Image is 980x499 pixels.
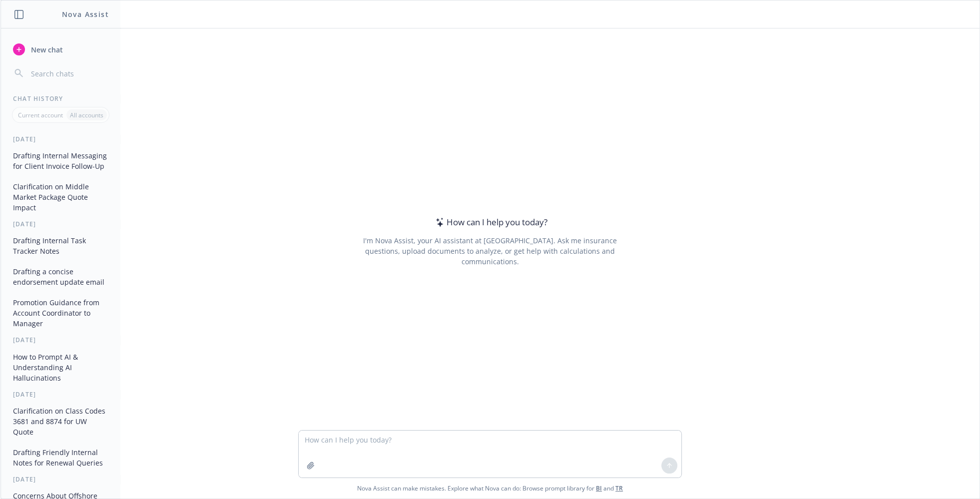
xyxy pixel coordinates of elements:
button: Drafting Internal Messaging for Client Invoice Follow-Up [9,147,112,174]
input: Search chats [29,66,108,80]
h1: Nova Assist [62,9,109,19]
button: Drafting Friendly Internal Notes for Renewal Queries [9,444,112,471]
button: Clarification on Class Codes 3681 and 8874 for UW Quote [9,403,112,440]
div: How can I help you today? [433,216,547,229]
div: [DATE] [1,336,120,344]
div: Chat History [1,94,120,103]
a: TR [615,484,623,493]
span: New chat [29,44,63,55]
p: Current account [18,111,63,119]
button: Clarification on Middle Market Package Quote Impact [9,178,112,216]
button: How to Prompt AI & Understanding AI Hallucinations [9,349,112,386]
div: [DATE] [1,390,120,399]
div: I'm Nova Assist, your AI assistant at [GEOGRAPHIC_DATA]. Ask me insurance questions, upload docum... [349,235,630,267]
button: New chat [9,40,112,58]
button: Drafting Internal Task Tracker Notes [9,232,112,259]
button: Promotion Guidance from Account Coordinator to Manager [9,294,112,332]
a: BI [596,484,602,493]
button: Drafting a concise endorsement update email [9,263,112,290]
div: [DATE] [1,475,120,484]
span: Nova Assist can make mistakes. Explore what Nova can do: Browse prompt library for and [4,478,976,499]
div: [DATE] [1,135,120,143]
div: [DATE] [1,220,120,228]
p: All accounts [70,111,103,119]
